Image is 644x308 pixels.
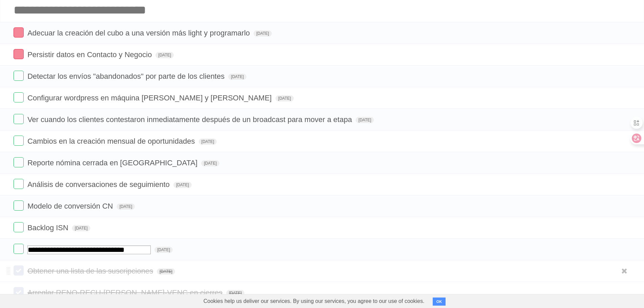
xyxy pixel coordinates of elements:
[356,117,374,123] span: [DATE]
[72,225,90,231] span: [DATE]
[14,222,24,232] label: Done
[173,182,192,188] span: [DATE]
[27,50,153,59] span: Persistir datos en Contacto y Negocio
[14,136,24,146] label: Done
[117,204,135,210] span: [DATE]
[27,202,115,210] span: Modelo de conversión CN
[27,288,224,297] span: Arreglar RENO-RECU-[PERSON_NAME]-VENC en cierres
[14,114,24,124] label: Done
[14,200,24,211] label: Done
[276,95,294,101] span: [DATE]
[254,30,272,37] span: [DATE]
[14,287,24,297] label: Done
[27,72,226,80] span: Detectar los envíos "abandonados" por parte de los clientes
[201,160,219,166] span: [DATE]
[228,74,246,80] span: [DATE]
[27,94,273,102] span: Configurar wordpress en máquina [PERSON_NAME] y [PERSON_NAME]
[14,27,24,38] label: Done
[197,294,431,308] span: Cookies help us deliver our services. By using our services, you agree to our use of cookies.
[433,298,446,306] button: OK
[27,267,155,275] span: Obtener una lista de las suscripciones
[14,157,24,167] label: Done
[27,180,171,189] span: Análisis de conversaciones de seguimiento
[14,92,24,102] label: Done
[156,52,174,58] span: [DATE]
[199,139,217,145] span: [DATE]
[14,179,24,189] label: Done
[27,115,354,124] span: Ver cuando los clientes contestaron inmediatamente después de un broadcast para mover a etapa
[27,223,70,232] span: Backlog ISN
[157,268,175,275] span: [DATE]
[14,265,24,276] label: Done
[14,244,24,254] label: Done
[14,71,24,81] label: Done
[226,290,244,296] span: [DATE]
[27,29,252,37] span: Adecuar la creación del cubo a una versión más light y programarlo
[27,159,199,167] span: Reporte nómina cerrada en [GEOGRAPHIC_DATA]
[14,49,24,59] label: Done
[27,137,196,145] span: Cambios en la creación mensual de oportunidades
[154,247,173,253] span: [DATE]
